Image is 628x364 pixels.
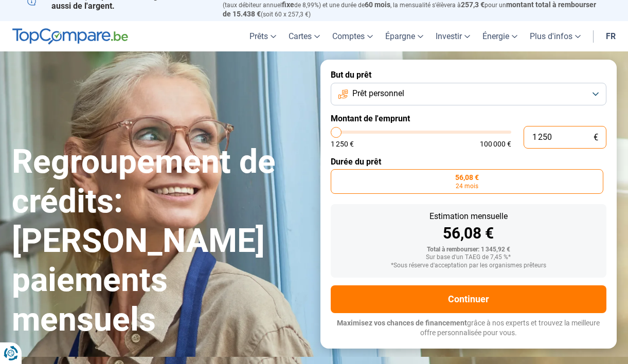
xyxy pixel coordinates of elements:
div: Sur base d'un TAEG de 7,45 %* [339,254,598,261]
a: Énergie [476,21,524,51]
a: Comptes [326,21,379,51]
a: Épargne [379,21,429,51]
div: Total à rembourser: 1 345,92 € [339,246,598,253]
span: Maximisez vos chances de financement [337,319,467,327]
span: 60 mois [365,1,390,9]
span: Prêt personnel [352,88,404,99]
div: 56,08 € [339,226,598,241]
span: montant total à rembourser de 15.438 € [223,1,596,18]
a: Cartes [282,21,326,51]
span: fixe [282,1,294,9]
span: € [594,133,598,142]
div: *Sous réserve d'acceptation par les organismes prêteurs [339,262,598,269]
img: TopCompare [12,28,128,45]
span: 257,3 € [461,1,485,9]
label: Montant de l'emprunt [331,114,606,123]
a: Prêts [243,21,282,51]
p: grâce à nos experts et trouvez la meilleure offre personnalisée pour vous. [331,318,606,338]
span: 1 250 € [331,140,354,148]
span: 56,08 € [455,174,479,181]
button: Prêt personnel [331,83,606,105]
a: fr [600,21,622,51]
span: 100 000 € [480,140,511,148]
h1: Regroupement de crédits: [PERSON_NAME] paiements mensuels [12,142,308,340]
a: Plus d'infos [524,21,587,51]
span: 24 mois [456,183,478,189]
label: Durée du prêt [331,157,606,167]
label: But du prêt [331,70,606,80]
div: Estimation mensuelle [339,212,598,221]
a: Investir [429,21,476,51]
button: Continuer [331,285,606,313]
